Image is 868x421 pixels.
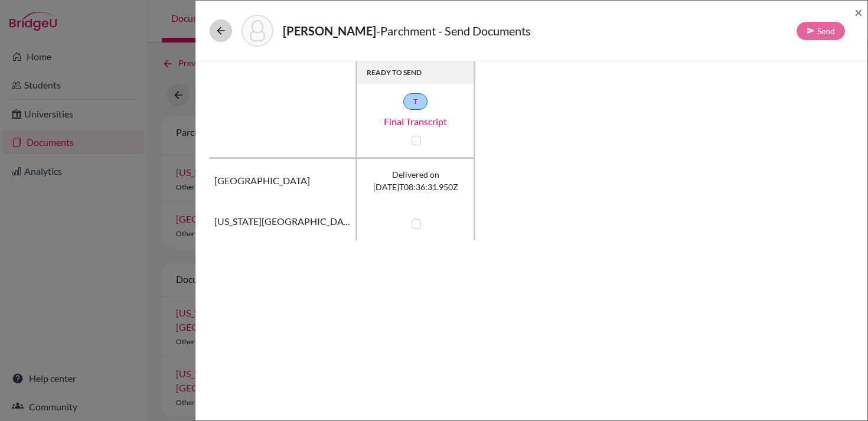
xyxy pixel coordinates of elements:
[373,168,458,193] span: Delivered on [DATE]T08:36:31.950Z
[214,214,351,229] span: [US_STATE][GEOGRAPHIC_DATA]
[403,93,428,110] a: T
[854,5,863,19] button: Close
[357,61,475,84] th: READY TO SEND
[797,22,845,40] button: Send
[214,174,310,188] span: [GEOGRAPHIC_DATA]
[283,24,376,38] strong: [PERSON_NAME]
[854,4,863,21] span: ×
[376,24,531,38] span: - Parchment - Send Documents
[357,115,475,129] a: Final Transcript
